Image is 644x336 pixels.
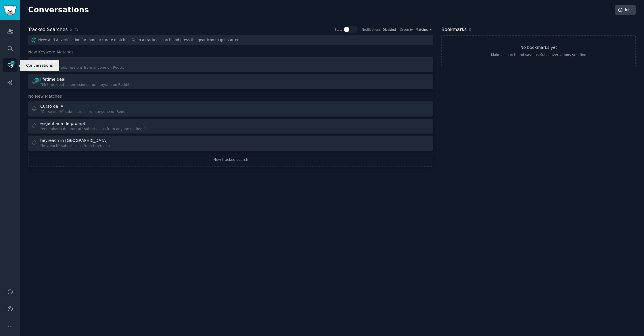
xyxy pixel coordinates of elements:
[28,101,433,117] a: Curso de IA"Curso de IA" submissions from anyone on Reddit
[416,28,433,32] button: Matches
[28,5,89,15] h2: Conversations
[34,61,39,65] span: 40
[28,57,433,72] a: 40Appsumo"Appsumo" submissions from anyone on Reddit
[40,59,59,65] div: Appsumo
[40,144,110,149] div: "heyreach" submissions from Heyreach
[28,74,433,90] a: 65lifetime deal"lifetime deal" submissions from anyone on Reddit
[416,28,428,32] span: Matches
[615,5,636,15] a: Info
[28,35,433,45] div: New: Add AI verification for more accurate matches. Open a tracked search and press the gear icon...
[362,28,381,32] div: Notifications
[469,27,471,32] span: 0
[400,28,414,32] div: Group by
[28,26,68,33] h2: Tracked Searches
[3,58,17,72] a: 105
[520,45,557,51] h3: No bookmarks yet
[70,26,72,32] span: 5
[40,109,128,115] div: "Curso de IA" submissions from anyone on Reddit
[335,28,342,32] div: Stats
[40,65,124,70] div: "Appsumo" submissions from anyone on Reddit
[40,82,130,88] div: "lifetime deal" submissions from anyone on Reddit
[28,49,74,55] span: New Keyword Matches
[40,76,65,82] div: lifetime deal
[40,138,108,144] div: heyreach in [GEOGRAPHIC_DATA]
[441,35,636,67] a: No bookmarks yetMake a search and save useful conversations you find
[28,136,433,151] a: heyreach in [GEOGRAPHIC_DATA]"heyreach" submissions from Heyreach
[34,78,39,82] span: 65
[40,127,147,132] div: "engenharia de prompt" submissions from anyone on Reddit
[441,26,467,33] h2: Bookmarks
[40,103,63,109] div: Curso de IA
[28,119,433,134] a: engenharia de prompt"engenharia de prompt" submissions from anyone on Reddit
[491,53,586,58] div: Make a search and save useful conversations you find
[28,153,433,167] a: New tracked search
[383,28,396,31] a: Disabled
[3,5,17,15] img: GummySearch logo
[10,61,15,65] span: 105
[28,93,62,99] span: No New Matches
[40,121,85,127] div: engenharia de prompt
